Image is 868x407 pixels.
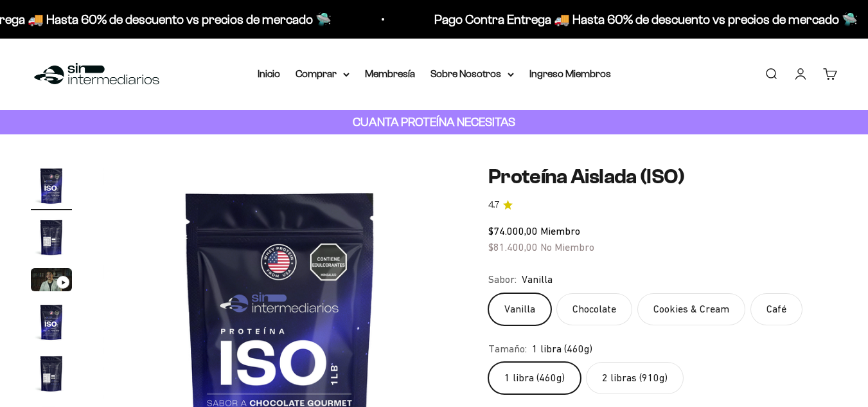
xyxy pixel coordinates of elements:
[31,268,72,295] button: Ir al artículo 3
[529,68,611,79] a: Ingreso Miembros
[540,225,580,237] span: Miembro
[488,165,837,188] h1: Proteína Aislada (ISO)
[31,165,72,206] img: Proteína Aislada (ISO)
[353,115,515,129] strong: CUANTA PROTEÍNA NECESITAS
[488,271,517,288] legend: Sabor:
[31,302,72,343] img: Proteína Aislada (ISO)
[31,302,72,347] button: Ir al artículo 4
[31,353,72,394] img: Proteína Aislada (ISO)
[365,68,415,79] a: Membresía
[258,68,280,79] a: Inicio
[31,217,72,262] button: Ir al artículo 2
[540,241,594,253] span: No Miembro
[488,225,538,237] span: $74.000,00
[432,9,856,30] p: Pago Contra Entrega 🚚 Hasta 60% de descuento vs precios de mercado 🛸
[430,66,514,82] summary: Sobre Nosotros
[522,271,553,288] span: Vanilla
[31,217,72,258] img: Proteína Aislada (ISO)
[488,198,837,212] a: 4.74.7 de 5.0 estrellas
[296,66,350,82] summary: Comprar
[31,165,72,210] button: Ir al artículo 1
[532,341,592,357] span: 1 libra (460g)
[488,198,499,212] span: 4.7
[488,241,538,253] span: $81.400,00
[31,353,72,398] button: Ir al artículo 5
[488,341,527,357] legend: Tamaño:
